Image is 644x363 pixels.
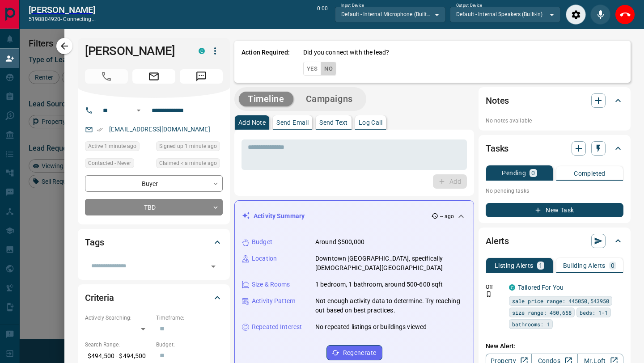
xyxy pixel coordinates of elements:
a: [EMAIL_ADDRESS][DOMAIN_NAME] [109,126,210,133]
button: Open [207,260,220,273]
div: Criteria [85,287,223,308]
div: TBD [85,199,223,215]
p: Location [252,254,277,263]
h2: Tags [85,235,104,249]
span: bathrooms: 1 [512,320,550,329]
div: End Call [615,4,635,25]
p: Activity Pattern [252,296,296,306]
p: Send Text [319,119,348,126]
p: No repeated listings or buildings viewed [315,322,427,332]
div: Mute [590,4,610,25]
span: size range: 450,658 [512,308,572,317]
span: Email [132,69,175,84]
div: Mon Oct 13 2025 [156,158,223,171]
p: Listing Alerts [495,262,534,269]
p: Around $500,000 [315,237,364,247]
p: Did you connect with the lead? [303,48,389,57]
span: sale price range: 445050,543950 [512,296,609,305]
span: Message [180,69,223,84]
p: Send Email [276,119,309,126]
p: No notes available [486,117,623,125]
button: Open [133,105,144,116]
h2: Tasks [486,141,508,156]
div: Mon Oct 13 2025 [85,141,152,154]
p: Activity Summary [254,211,305,221]
p: 0:00 [317,4,328,25]
h2: [PERSON_NAME] [29,4,96,15]
p: Actively Searching: [85,314,152,322]
span: Claimed < a minute ago [159,159,217,168]
p: Pending [502,170,526,176]
button: No [321,62,336,76]
span: connecting... [63,16,95,22]
h2: Notes [486,93,509,108]
div: Default - Internal Speakers (Built-in) [450,7,560,22]
div: condos.ca [199,48,205,54]
svg: Push Notification Only [486,291,492,297]
p: Action Required: [241,48,290,76]
p: Timeframe: [156,314,223,322]
p: Repeated Interest [252,322,302,332]
p: 1 bedroom, 1 bathroom, around 500-600 sqft [315,280,443,289]
a: Tailored For You [518,284,563,291]
div: Mon Oct 13 2025 [156,141,223,154]
p: Size & Rooms [252,280,290,289]
p: Log Call [359,119,382,126]
div: Buyer [85,175,223,192]
p: Search Range: [85,341,152,349]
p: 5198804920 - [29,15,96,23]
p: No pending tasks [486,184,623,198]
p: Budget [252,237,272,247]
h1: [PERSON_NAME] [85,44,185,58]
span: Contacted - Never [88,159,131,168]
p: -- ago [440,212,454,220]
p: Add Note [238,119,266,126]
div: condos.ca [509,284,515,291]
svg: Email Verified [97,127,103,133]
button: Regenerate [326,345,382,360]
span: Call [85,69,128,84]
p: Off [486,283,504,291]
label: Input Device [341,3,364,8]
p: 0 [611,262,614,269]
div: Activity Summary-- ago [242,208,466,224]
button: Campaigns [297,92,362,106]
p: 1 [539,262,542,269]
h2: Criteria [85,291,114,305]
button: Timeline [239,92,293,106]
div: Default - Internal Microphone (Built-in) [335,7,445,22]
div: Tasks [486,138,623,159]
p: Building Alerts [563,262,606,269]
p: Budget: [156,341,223,349]
div: Audio Settings [566,4,586,25]
p: 0 [531,170,535,176]
div: Alerts [486,230,623,252]
span: Signed up 1 minute ago [159,142,217,151]
button: Yes [303,62,321,76]
p: Not enough activity data to determine. Try reaching out based on best practices. [315,296,466,315]
label: Output Device [456,3,482,8]
span: Active 1 minute ago [88,142,136,151]
p: New Alert: [486,342,623,351]
h2: Alerts [486,234,509,248]
p: Downtown [GEOGRAPHIC_DATA], specifically [DEMOGRAPHIC_DATA][GEOGRAPHIC_DATA] [315,254,466,273]
p: Completed [574,170,606,177]
button: New Task [486,203,623,217]
div: Tags [85,232,223,253]
span: beds: 1-1 [580,308,608,317]
div: Notes [486,90,623,111]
